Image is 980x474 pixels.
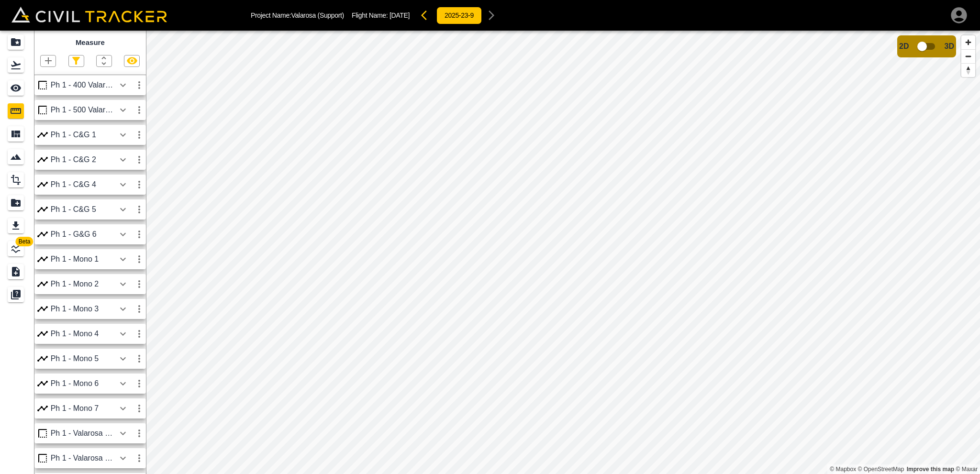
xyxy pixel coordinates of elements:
[830,466,856,473] a: Mapbox
[858,466,904,473] a: OpenStreetMap
[961,63,975,77] button: Reset bearing to north
[945,42,954,51] span: 3D
[907,466,954,473] a: Map feedback
[961,49,975,63] button: Zoom out
[390,11,410,19] span: [DATE]
[11,7,167,22] img: Civil Tracker
[146,31,980,474] canvas: Map
[961,35,975,49] button: Zoom in
[899,42,909,51] span: 2D
[352,11,410,19] p: Flight Name:
[251,11,344,19] p: Project Name: Valarosa (Support)
[956,466,978,473] a: Maxar
[436,7,482,24] button: 2025-23-9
